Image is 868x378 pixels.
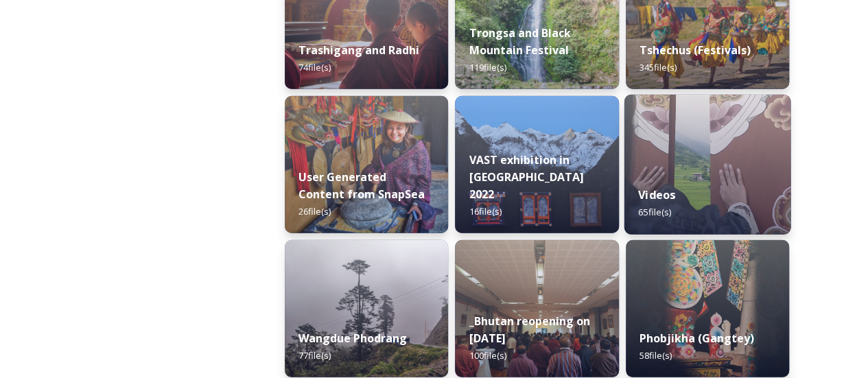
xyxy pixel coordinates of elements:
[638,187,675,202] strong: Videos
[285,96,448,233] img: 0FDA4458-C9AB-4E2F-82A6-9DC136F7AE71.jpeg
[298,205,331,217] span: 26 file(s)
[638,206,671,218] span: 65 file(s)
[298,169,425,202] strong: User Generated Content from SnapSea
[640,331,754,346] strong: Phobjikha (Gangtey)
[626,240,789,377] img: Phobjika%2520by%2520Matt%2520Dutile2.jpg
[640,61,677,73] span: 345 file(s)
[469,25,570,58] strong: Trongsa and Black Mountain Festival
[469,314,589,346] strong: _Bhutan reopening on [DATE]
[285,240,448,377] img: 2022-10-01%252016.15.46.jpg
[298,349,331,362] span: 77 file(s)
[455,240,618,377] img: DSC00319.jpg
[469,152,583,202] strong: VAST exhibition in [GEOGRAPHIC_DATA] 2022
[298,43,419,58] strong: Trashigang and Radhi
[469,61,506,73] span: 119 file(s)
[298,331,407,346] strong: Wangdue Phodrang
[469,205,501,217] span: 16 file(s)
[624,95,790,235] img: Textile.jpg
[469,349,506,362] span: 100 file(s)
[298,61,331,73] span: 74 file(s)
[640,349,672,362] span: 58 file(s)
[455,96,618,233] img: VAST%2520Bhutan%2520art%2520exhibition%2520in%2520Brussels3.jpg
[640,43,751,58] strong: Tshechus (Festivals)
